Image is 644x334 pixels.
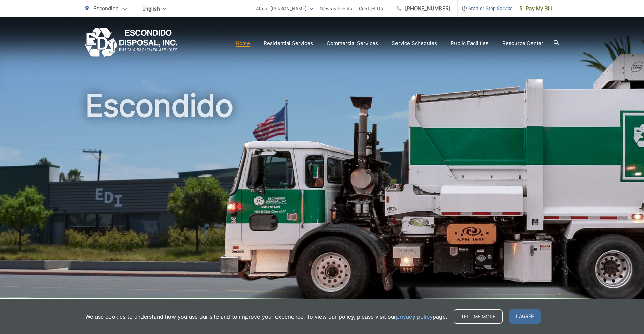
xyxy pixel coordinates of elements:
[137,3,171,15] span: English
[396,313,433,321] a: privacy policy
[320,4,352,13] a: News & Events
[256,4,313,13] a: About [PERSON_NAME]
[359,4,383,13] a: Contact Us
[454,309,503,324] a: Tell me more
[520,4,552,13] span: Pay My Bill
[509,309,541,324] span: I agree
[327,39,378,47] a: Commercial Services
[502,39,543,47] a: Resource Center
[85,28,178,58] a: EDCD logo. Return to the homepage.
[264,39,313,47] a: Residential Services
[451,39,489,47] a: Public Facilities
[85,313,447,321] p: We use cookies to understand how you use our site and to improve your experience. To view our pol...
[93,5,119,12] span: Escondido
[392,39,437,47] a: Service Schedules
[85,89,559,304] h1: Escondido
[236,39,250,47] a: Home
